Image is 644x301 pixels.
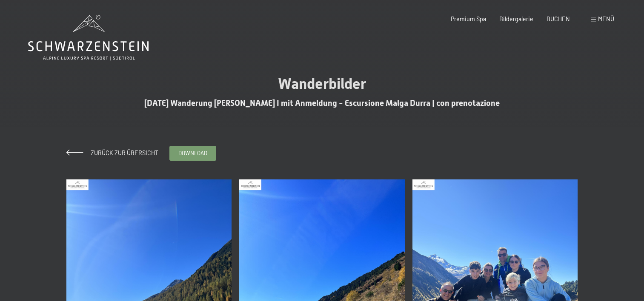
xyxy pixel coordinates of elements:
span: download [178,149,207,157]
a: Premium Spa [451,15,486,23]
span: [DATE] Wanderung [PERSON_NAME] I mit Anmeldung - Escursione Malga Durra | con prenotazione [144,98,500,108]
a: Zurück zur Übersicht [66,149,158,156]
a: download [170,146,216,160]
a: BUCHEN [547,15,570,23]
span: Zurück zur Übersicht [85,149,158,156]
a: Bildergalerie [499,15,533,23]
span: Menü [598,15,614,23]
span: Wanderbilder [278,75,366,92]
